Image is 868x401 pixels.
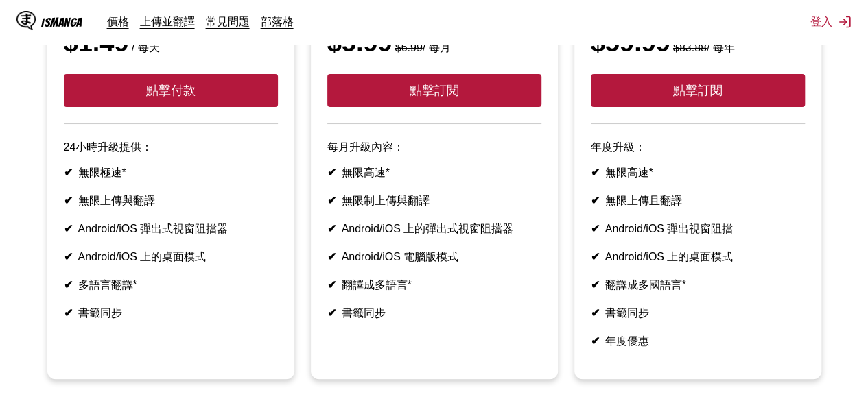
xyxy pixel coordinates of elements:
[327,141,541,155] p: 每月升級內容：
[206,14,250,28] a: 常見問題
[327,166,541,180] li: 無限高速*
[64,278,278,293] li: 多語言翻譯*
[64,74,278,107] button: 點擊付款
[129,42,160,53] small: / 每天
[838,15,852,29] img: Sign out
[140,14,195,28] a: 上傳並翻譯
[64,306,278,321] li: 書籤同步
[591,251,600,263] b: ✔
[591,166,805,180] li: 無限高速*
[64,307,73,319] b: ✔
[64,141,278,155] p: 24小時升級提供：
[591,250,805,265] li: Android/iOS 上的桌面模式
[107,14,129,28] a: 價格
[64,222,278,236] li: Android/iOS 彈出式視窗阻擋器
[64,194,278,208] li: 無限上傳與翻譯
[16,11,36,30] img: IsManga Logo
[591,194,805,208] li: 無限上傳且翻譯
[327,307,336,319] b: ✔
[64,279,73,291] b: ✔
[392,42,451,53] small: / 每月
[591,306,805,321] li: 書籤同步
[591,278,805,293] li: 翻譯成多國語言*
[64,250,278,265] li: Android/iOS 上的桌面模式
[670,42,735,53] small: / 每年
[327,278,541,293] li: 翻譯成多語言*
[327,194,541,208] li: 無限制上傳與翻譯
[591,335,805,349] li: 年度優惠
[64,166,278,180] li: 無限極速*
[591,167,600,178] b: ✔
[327,306,541,321] li: 書籤同步
[64,195,73,206] b: ✔
[64,251,73,263] b: ✔
[261,14,294,28] a: 部落格
[16,11,107,33] a: IsManga LogoIsManga
[327,250,541,265] li: Android/iOS 電腦版模式
[591,307,600,319] b: ✔
[327,222,541,236] li: Android/iOS 上的彈出式視窗阻擋器
[810,14,852,29] button: 登入
[327,195,336,206] b: ✔
[591,141,805,155] p: 年度升級：
[327,251,336,263] b: ✔
[327,74,541,107] button: 點擊訂閱
[591,335,600,347] b: ✔
[673,42,707,53] s: $83.88
[64,223,73,234] b: ✔
[591,74,805,107] button: 點擊訂閱
[327,167,336,178] b: ✔
[327,223,336,234] b: ✔
[41,16,82,29] div: IsManga
[64,167,73,178] b: ✔
[591,223,600,234] b: ✔
[591,195,600,206] b: ✔
[591,279,600,291] b: ✔
[395,42,423,53] s: $6.99
[591,222,805,236] li: Android/iOS 彈出視窗阻擋
[327,279,336,291] b: ✔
